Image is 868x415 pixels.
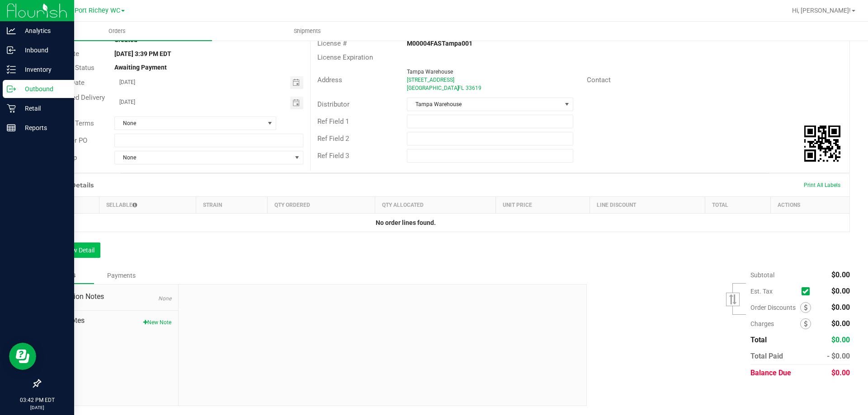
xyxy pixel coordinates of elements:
[804,182,840,188] span: Print All Labels
[458,85,464,91] span: FL
[16,64,70,75] p: Inventory
[705,197,771,214] th: Total
[407,40,472,47] strong: M00004FASTampa001
[804,126,840,162] qrcode: 11814256
[16,45,70,56] p: Inbound
[114,64,167,71] strong: Awaiting Payment
[750,368,791,377] span: Balance Due
[792,7,851,14] span: Hi, [PERSON_NAME]!
[407,77,454,83] span: [STREET_ADDRESS]
[7,26,16,35] inline-svg: Analytics
[375,197,495,214] th: Qty Allocated
[196,197,268,214] th: Strain
[60,7,120,14] span: New Port Richey WC
[7,123,16,132] inline-svg: Reports
[317,135,349,143] span: Ref Field 2
[457,85,458,91] span: ,
[115,151,291,164] span: None
[407,98,561,111] span: Tampa Warehouse
[831,336,850,344] span: $0.00
[96,27,138,35] span: Orders
[831,287,850,295] span: $0.00
[750,271,774,279] span: Subtotal
[47,315,171,326] span: Order Notes
[7,84,16,93] inline-svg: Outbound
[4,396,70,404] p: 03:42 PM EDT
[290,76,303,89] span: Toggle calendar
[317,76,342,84] span: Address
[407,69,453,75] span: Tampa Warehouse
[831,368,850,377] span: $0.00
[750,336,767,344] span: Total
[771,197,849,214] th: Actions
[750,320,800,327] span: Charges
[317,53,373,61] span: License Expiration
[831,319,850,328] span: $0.00
[9,343,36,370] iframe: Resource center
[407,85,459,91] span: [GEOGRAPHIC_DATA]
[268,197,375,214] th: Qty Ordered
[16,122,70,133] p: Reports
[376,219,436,226] strong: No order lines found.
[750,304,800,311] span: Order Discounts
[495,197,590,214] th: Unit Price
[290,97,303,109] span: Toggle calendar
[143,318,171,326] button: New Note
[16,84,70,94] p: Outbound
[4,404,70,411] p: [DATE]
[99,197,196,214] th: Sellable
[831,270,850,279] span: $0.00
[587,76,611,84] span: Contact
[7,65,16,74] inline-svg: Inventory
[590,197,705,214] th: Line Discount
[94,267,148,284] div: Payments
[317,39,347,47] span: License #
[16,25,70,36] p: Analytics
[804,126,840,162] img: Scan me!
[7,104,16,113] inline-svg: Retail
[282,27,333,35] span: Shipments
[7,46,16,55] inline-svg: Inbound
[831,303,850,312] span: $0.00
[827,352,850,360] span: - $0.00
[158,295,171,302] span: None
[115,117,264,130] span: None
[466,85,481,91] span: 33619
[750,288,798,295] span: Est. Tax
[802,285,814,298] span: Calculate excise tax
[750,352,783,360] span: Total Paid
[317,117,349,126] span: Ref Field 1
[317,100,349,108] span: Distributor
[22,22,212,41] a: Orders
[47,291,171,302] span: Destination Notes
[317,152,349,160] span: Ref Field 3
[16,103,70,114] p: Retail
[47,93,105,112] span: Requested Delivery Date
[212,22,402,41] a: Shipments
[114,50,171,57] strong: [DATE] 3:39 PM EDT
